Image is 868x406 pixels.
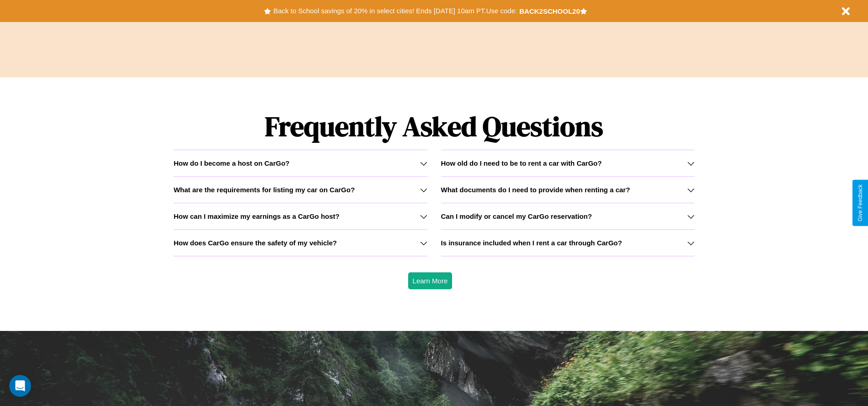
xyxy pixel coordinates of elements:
[441,239,622,247] h3: Is insurance included when I rent a car through CarGo?
[408,272,453,289] button: Learn More
[173,212,340,220] h3: How can I maximize my earnings as a CarGo host?
[173,186,355,194] h3: What are the requirements for listing my car on CarGo?
[173,239,337,247] h3: How does CarGo ensure the safety of my vehicle?
[519,7,580,15] b: BACK2SCHOOL20
[271,5,519,17] button: Back to School savings of 20% in select cities! Ends [DATE] 10am PT.Use code:
[9,375,31,397] iframe: Intercom live chat
[173,159,289,167] h3: How do I become a host on CarGo?
[441,159,602,167] h3: How old do I need to be to rent a car with CarGo?
[173,103,694,150] h1: Frequently Asked Questions
[857,184,863,222] div: Give Feedback
[441,186,630,194] h3: What documents do I need to provide when renting a car?
[441,212,592,220] h3: Can I modify or cancel my CarGo reservation?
